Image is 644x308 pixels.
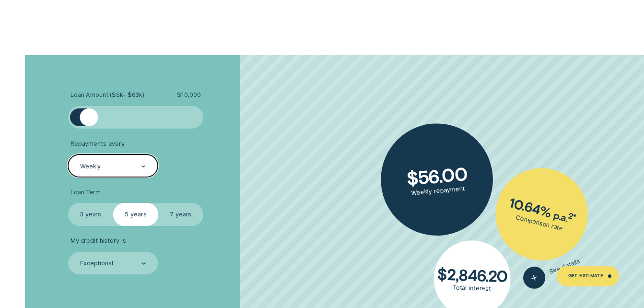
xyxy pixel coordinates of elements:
[113,203,158,225] label: 5 years
[557,266,619,286] a: Get Estimate
[177,91,201,99] span: $ 10,000
[70,140,125,148] span: Repayments every
[80,260,113,268] div: Exceptional
[80,163,101,170] div: Weekly
[70,237,126,245] span: My credit history is
[158,203,203,225] label: 7 years
[70,189,101,196] span: Loan Term
[520,250,584,292] button: See details
[70,91,144,99] span: Loan Amount ( $5k - $63k )
[68,203,113,225] label: 3 years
